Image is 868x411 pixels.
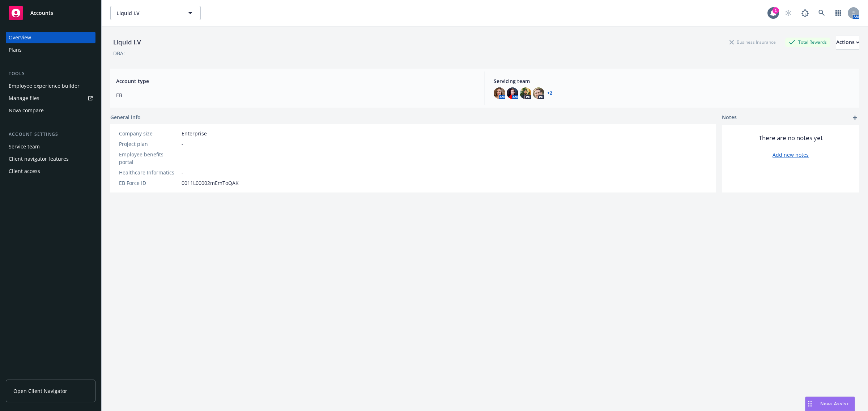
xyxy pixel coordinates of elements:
a: Overview [6,32,95,43]
a: +2 [547,91,552,95]
button: Nova Assist [805,397,855,411]
div: Manage files [9,92,39,104]
div: 1 [773,7,779,14]
img: photo [494,87,505,99]
a: Report a Bug [798,6,812,20]
img: photo [507,87,518,99]
div: Employee benefits portal [119,151,179,166]
div: Overview [9,32,31,43]
button: Liquid I.V [110,6,201,20]
div: Liquid I.V [110,38,144,47]
div: Service team [9,141,40,152]
div: Total Rewards [785,38,830,47]
span: - [182,140,183,148]
button: Actions [836,35,859,49]
div: Project plan [119,140,179,148]
a: Add new notes [773,151,809,159]
span: Accounts [30,10,53,16]
div: DBA: - [113,49,127,57]
img: photo [520,87,531,99]
a: Client navigator features [6,153,95,165]
div: Healthcare Informatics [119,169,179,176]
span: General info [110,113,141,121]
span: - [182,155,183,162]
a: Accounts [6,3,95,23]
span: 0011L00002mEmToQAK [182,179,239,187]
span: Nova Assist [820,401,849,407]
div: Nova compare [9,105,44,116]
div: Tools [6,70,95,77]
div: Client navigator features [9,153,69,165]
span: Liquid I.V [116,9,179,17]
span: EB [116,91,476,99]
div: Drag to move [805,397,814,411]
a: Manage files [6,92,95,104]
a: Nova compare [6,105,95,116]
span: - [182,169,183,176]
a: Switch app [831,6,846,20]
a: add [851,113,859,122]
div: Business Insurance [726,38,779,47]
span: Notes [722,113,737,122]
span: There are no notes yet [759,134,823,142]
div: Plans [9,44,22,56]
a: Search [814,6,829,20]
div: Employee experience builder [9,80,80,92]
a: Plans [6,44,95,56]
a: Client access [6,165,95,177]
div: Client access [9,165,40,177]
div: EB Force ID [119,179,179,187]
span: Open Client Navigator [13,387,67,395]
img: photo [533,87,544,99]
span: Servicing team [494,77,854,85]
a: Service team [6,141,95,152]
span: Account type [116,77,476,85]
div: Account settings [6,131,95,138]
a: Start snowing [781,6,796,20]
div: Company size [119,130,179,137]
span: Enterprise [182,130,207,137]
a: Employee experience builder [6,80,95,92]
